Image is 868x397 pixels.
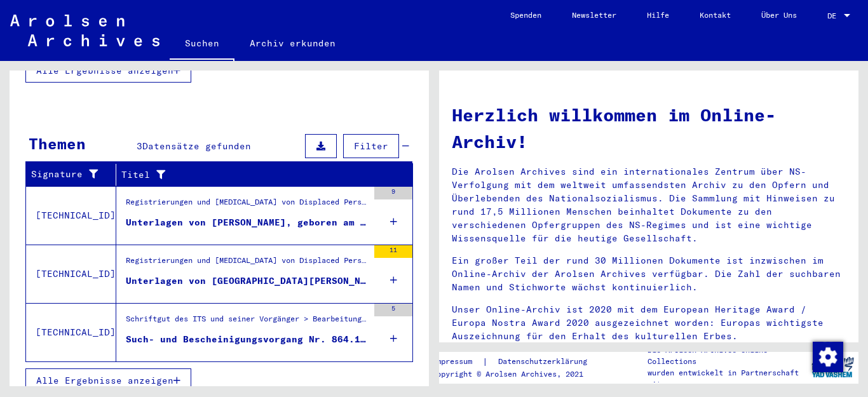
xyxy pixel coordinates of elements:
img: Zustimmung ändern [813,342,843,372]
div: Registrierungen und [MEDICAL_DATA] von Displaced Persons, Kindern und Vermissten > Unterstützungs... [126,255,368,273]
p: wurden entwickelt in Partnerschaft mit [648,367,806,390]
div: 9 [374,187,412,199]
a: Impressum [432,355,482,368]
span: DE [827,11,841,20]
div: 11 [374,245,412,258]
div: Themen [29,132,86,155]
div: Registrierungen und [MEDICAL_DATA] von Displaced Persons, Kindern und Vermissten > Aufenthalts- u... [126,196,368,214]
div: Zustimmung ändern [812,341,843,372]
a: Datenschutzerklärung [488,355,602,368]
h1: Herzlich willkommen im Online-Archiv! [452,102,846,155]
div: Titel [121,168,381,182]
a: Archiv erkunden [234,28,351,58]
p: Copyright © Arolsen Archives, 2021 [432,368,602,380]
button: Alle Ergebnisse anzeigen [25,58,191,83]
div: Schriftgut des ITS und seiner Vorgänger > Bearbeitung von Anfragen > Fallbezogene [MEDICAL_DATA] ... [126,313,368,331]
p: Die Arolsen Archives sind ein internationales Zentrum über NS-Verfolgung mit dem weltweit umfasse... [452,165,846,245]
img: Arolsen_neg.svg [10,15,159,46]
button: Filter [343,134,399,158]
div: Unterlagen von [PERSON_NAME], geboren am [DEMOGRAPHIC_DATA] und von weiteren Personen [126,216,368,229]
div: Signature [31,165,116,185]
p: Ein großer Teil der rund 30 Millionen Dokumente ist inzwischen im Online-Archiv der Arolsen Archi... [452,254,846,294]
div: | [432,355,602,368]
td: [TECHNICAL_ID] [26,303,116,361]
span: Alle Ergebnisse anzeigen [36,375,173,386]
a: Suchen [170,28,234,61]
span: Datensätze gefunden [142,140,251,152]
div: Signature [31,168,100,181]
span: 3 [137,140,142,152]
p: Die Arolsen Archives Online-Collections [648,344,806,367]
div: Such- und Bescheinigungsvorgang Nr. 864.100 für [PERSON_NAME][GEOGRAPHIC_DATA] geboren [DEMOGRAPH... [126,333,368,346]
td: [TECHNICAL_ID] [26,245,116,303]
p: Unser Online-Archiv ist 2020 mit dem European Heritage Award / Europa Nostra Award 2020 ausgezeic... [452,303,846,343]
span: Filter [354,140,388,152]
button: Alle Ergebnisse anzeigen [25,368,191,393]
div: Titel [121,165,397,185]
td: [TECHNICAL_ID] [26,186,116,245]
div: 5 [374,304,412,316]
span: Alle Ergebnisse anzeigen [36,65,173,76]
img: yv_logo.png [809,351,857,383]
div: Unterlagen von [GEOGRAPHIC_DATA][PERSON_NAME], geboren am [DEMOGRAPHIC_DATA], geboren in [GEOGRAP... [126,274,368,288]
